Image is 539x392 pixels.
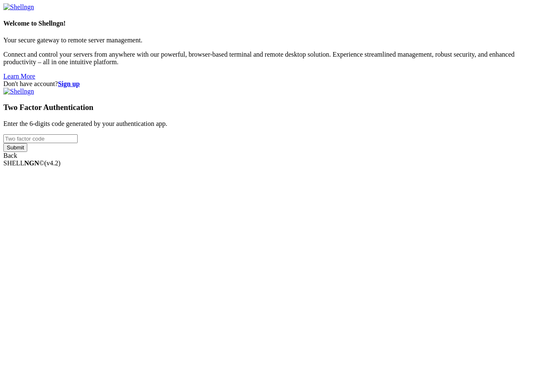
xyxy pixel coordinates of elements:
[3,143,27,152] input: Submit
[3,51,536,66] p: Connect and control your servers from anywhere with our powerful, browser-based terminal and remo...
[3,103,536,112] h3: Two Factor Authentication
[58,80,80,87] a: Sign up
[24,159,39,167] b: NGN
[3,73,35,80] a: Learn More
[3,159,60,167] span: SHELL ©
[3,152,17,159] a: Back
[3,120,536,128] p: Enter the 6-digits code generated by your authentication app.
[3,88,34,95] img: Shellngn
[3,80,536,88] div: Don't have account?
[3,3,34,11] img: Shellngn
[3,37,536,44] p: Your secure gateway to remote server management.
[3,20,536,27] h4: Welcome to Shellngn!
[3,134,78,143] input: Two factor code
[44,159,61,167] span: 4.2.0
